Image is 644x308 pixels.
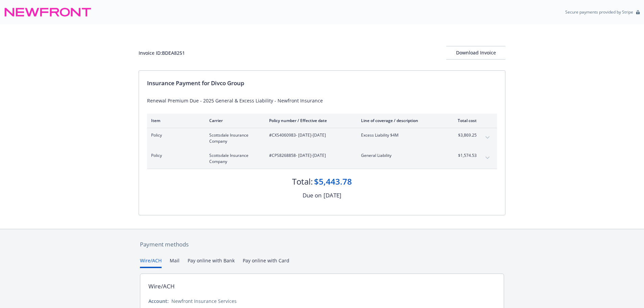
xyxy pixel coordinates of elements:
span: General Liability [361,152,440,159]
div: Policy number / Effective date [269,118,350,123]
div: Payment methods [140,240,504,249]
span: Excess Liability $4M [361,132,440,138]
div: Total: [292,176,313,187]
div: Account: [148,298,169,305]
button: Pay online with Card [243,257,289,268]
div: PolicyScottsdale Insurance Company#CPS8268858- [DATE]-[DATE]General Liability$1,574.53expand content [147,148,497,169]
div: [DATE] [324,191,341,200]
div: Insurance Payment for Divco Group [147,79,497,88]
div: Carrier [209,118,258,123]
div: Wire/ACH [148,282,175,291]
span: $3,869.25 [451,132,477,138]
button: expand content [482,132,493,143]
button: Wire/ACH [140,257,162,268]
div: Invoice ID: BDEA8251 [139,49,185,56]
span: Scottsdale Insurance Company [209,152,258,165]
span: Policy [151,132,198,138]
div: Item [151,118,198,123]
div: Newfront Insurance Services [171,298,237,305]
span: #CXS4060983 - [DATE]-[DATE] [269,132,350,138]
div: Due on [303,191,321,200]
div: Line of coverage / description [361,118,440,123]
button: Download Invoice [446,46,505,60]
span: $1,574.53 [451,152,477,159]
div: $5,443.78 [314,176,352,187]
div: Renewal Premium Due - 2025 General & Excess Liability - Newfront Insurance [147,97,497,104]
div: PolicyScottsdale Insurance Company#CXS4060983- [DATE]-[DATE]Excess Liability $4M$3,869.25expand c... [147,128,497,148]
button: Mail [170,257,180,268]
span: Scottsdale Insurance Company [209,132,258,144]
span: #CPS8268858 - [DATE]-[DATE] [269,152,350,159]
span: Policy [151,152,198,159]
button: Pay online with Bank [188,257,235,268]
div: Total cost [451,118,477,123]
div: Download Invoice [446,46,505,59]
p: Secure payments provided by Stripe [565,9,633,15]
button: expand content [482,152,493,163]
